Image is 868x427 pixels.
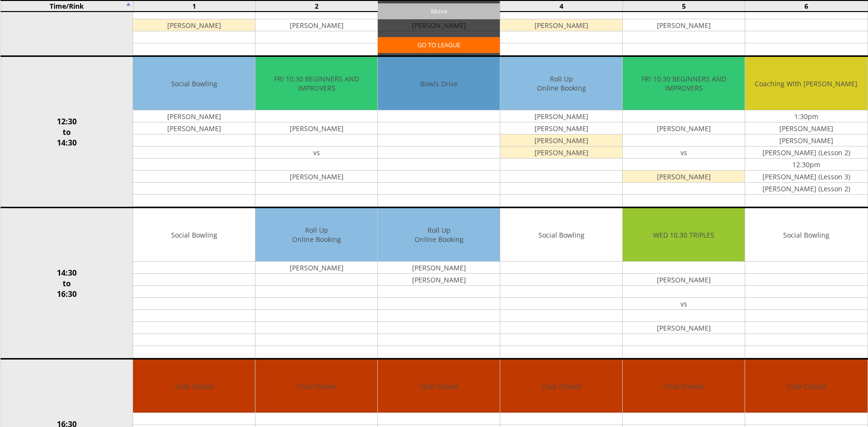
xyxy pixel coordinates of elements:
[500,110,622,122] td: [PERSON_NAME]
[500,122,622,134] td: [PERSON_NAME]
[378,3,500,19] input: Move
[255,262,377,274] td: [PERSON_NAME]
[745,159,867,171] td: 12.30pm
[255,360,377,413] td: Club Closed
[378,274,500,286] td: [PERSON_NAME]
[745,147,867,159] td: [PERSON_NAME] (Lesson 2)
[623,322,745,334] td: [PERSON_NAME]
[623,171,745,183] td: [PERSON_NAME]
[623,274,745,286] td: [PERSON_NAME]
[745,183,867,195] td: [PERSON_NAME] (Lesson 2)
[133,19,255,31] td: [PERSON_NAME]
[623,0,745,12] td: 5
[378,57,500,110] td: Bowls Drive
[500,0,623,12] td: 4
[623,122,745,134] td: [PERSON_NAME]
[745,171,867,183] td: [PERSON_NAME] (Lesson 3)
[745,57,867,110] td: Coaching With [PERSON_NAME]
[745,134,867,147] td: [PERSON_NAME]
[500,208,622,262] td: Social Bowling
[378,360,500,413] td: Club Closed
[133,110,255,122] td: [PERSON_NAME]
[745,122,867,134] td: [PERSON_NAME]
[745,208,867,262] td: Social Bowling
[745,0,868,12] td: 6
[133,57,255,110] td: Social Bowling
[378,37,500,53] a: GO TO LEAGUE
[133,360,255,413] td: Club Closed
[255,208,377,262] td: Roll Up Online Booking
[623,298,745,310] td: vs
[500,57,622,110] td: Roll Up Online Booking
[255,19,377,31] td: [PERSON_NAME]
[745,110,867,122] td: 1:30pm
[133,122,255,134] td: [PERSON_NAME]
[255,147,377,159] td: vs
[255,171,377,183] td: [PERSON_NAME]
[0,0,133,12] td: Time/Rink
[623,208,745,262] td: WED 10.30 TRIPLES
[500,147,622,159] td: [PERSON_NAME]
[623,360,745,413] td: Club Closed
[623,147,745,159] td: vs
[255,0,378,12] td: 2
[500,19,622,31] td: [PERSON_NAME]
[0,208,133,359] td: 14:30 to 16:30
[378,262,500,274] td: [PERSON_NAME]
[255,57,377,110] td: FRI 10.30 BEGINNERS AND IMPROVERS
[378,208,500,262] td: Roll Up Online Booking
[500,134,622,147] td: [PERSON_NAME]
[255,122,377,134] td: [PERSON_NAME]
[623,57,745,110] td: FRI 10.30 BEGINNERS AND IMPROVERS
[623,19,745,31] td: [PERSON_NAME]
[500,360,622,413] td: Club Closed
[745,360,867,413] td: Club Closed
[133,208,255,262] td: Social Bowling
[0,56,133,208] td: 12:30 to 14:30
[133,0,255,12] td: 1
